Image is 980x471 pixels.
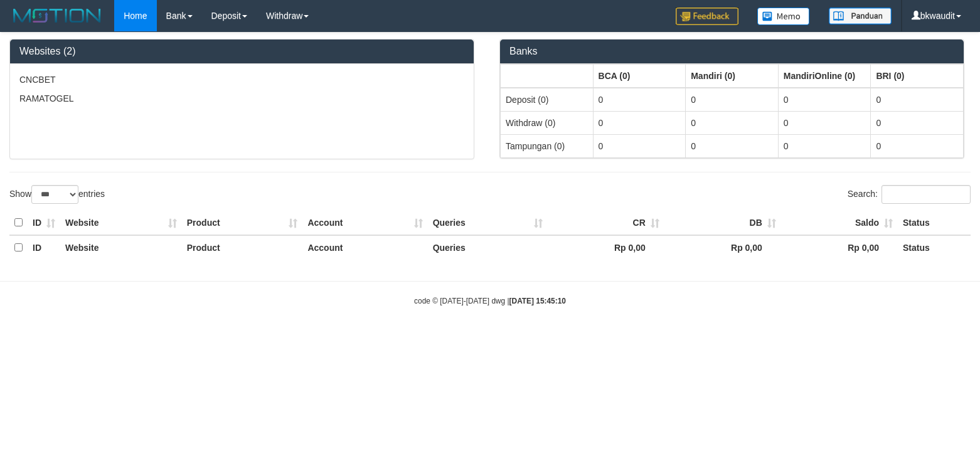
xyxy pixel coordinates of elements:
td: 0 [593,88,686,112]
th: Website [60,211,182,235]
td: 0 [778,88,871,112]
th: ID [28,211,60,235]
th: DB [664,211,781,235]
td: 0 [871,111,964,134]
p: CNCBET [19,73,464,86]
th: Account [302,211,427,235]
th: Queries [428,211,548,235]
td: 0 [593,134,686,157]
select: Showentries [31,185,78,204]
th: Account [302,235,427,260]
td: Withdraw (0) [501,111,594,134]
td: 0 [686,134,779,157]
td: Tampungan (0) [501,134,594,157]
small: code © [DATE]-[DATE] dwg | [414,297,566,305]
img: Button%20Memo.svg [757,8,810,25]
input: Search: [881,185,971,204]
td: 0 [778,134,871,157]
img: panduan.png [829,8,892,24]
td: 0 [778,111,871,134]
p: RAMATOGEL [19,92,464,105]
th: Rp 0,00 [664,235,781,260]
th: Website [60,235,182,260]
h3: Banks [509,46,954,57]
th: Product [182,235,303,260]
img: MOTION_logo.png [9,6,105,25]
td: 0 [686,111,779,134]
label: Show entries [9,185,105,204]
td: Deposit (0) [501,88,594,112]
img: Feedback.jpg [676,8,738,25]
th: Group: activate to sort column ascending [593,64,686,88]
th: Group: activate to sort column ascending [501,64,594,88]
th: Status [898,235,971,260]
th: Group: activate to sort column ascending [871,64,964,88]
h3: Websites (2) [19,46,464,57]
th: Group: activate to sort column ascending [778,64,871,88]
th: Group: activate to sort column ascending [686,64,779,88]
th: Product [182,211,303,235]
td: 0 [686,88,779,112]
th: Saldo [781,211,898,235]
td: 0 [871,134,964,157]
th: Status [898,211,971,235]
td: 0 [593,111,686,134]
th: Queries [428,235,548,260]
th: ID [28,235,60,260]
th: Rp 0,00 [548,235,664,260]
th: Rp 0,00 [781,235,898,260]
strong: [DATE] 15:45:10 [509,297,566,305]
td: 0 [871,88,964,112]
label: Search: [848,185,971,204]
th: CR [548,211,664,235]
